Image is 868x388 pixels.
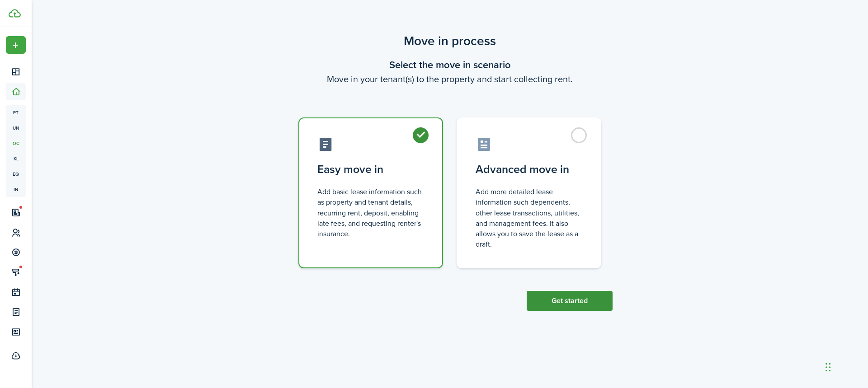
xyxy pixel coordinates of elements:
[9,9,21,18] img: TenantCloud
[6,182,26,197] a: in
[317,187,424,239] control-radio-card-description: Add basic lease information such as property and tenant details, recurring rent, deposit, enablin...
[287,32,613,51] scenario-title: Move in process
[527,291,613,311] button: Get started
[317,161,424,178] control-radio-card-title: Easy move in
[717,290,868,388] iframe: Chat Widget
[6,36,26,54] button: Open menu
[826,354,831,381] div: Drag
[6,151,26,166] a: kl
[6,136,26,151] a: oc
[6,120,26,136] a: un
[287,57,613,72] wizard-step-header-title: Select the move in scenario
[6,105,26,120] a: pt
[287,72,613,86] wizard-step-header-description: Move in your tenant(s) to the property and start collecting rent.
[476,161,582,178] control-radio-card-title: Advanced move in
[476,187,582,249] control-radio-card-description: Add more detailed lease information such dependents, other lease transactions, utilities, and man...
[6,166,26,182] a: eq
